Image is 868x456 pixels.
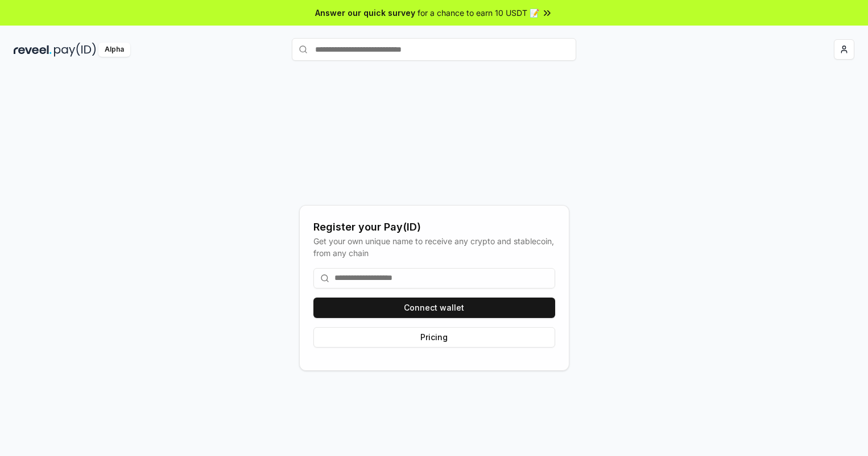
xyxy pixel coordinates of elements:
img: reveel_dark [14,43,52,57]
div: Get your own unique name to receive any crypto and stablecoin, from any chain [313,235,555,259]
button: Pricing [313,327,555,348]
span: for a chance to earn 10 USDT 📝 [418,7,539,19]
button: Connect wallet [313,298,555,318]
span: Answer our quick survey [315,7,415,19]
img: pay_id [54,43,96,57]
div: Register your Pay(ID) [313,219,555,235]
div: Alpha [98,43,130,57]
